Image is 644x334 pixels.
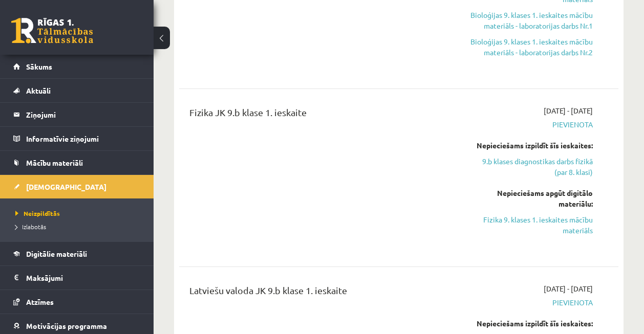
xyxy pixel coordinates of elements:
a: Sākums [13,55,141,78]
a: 9.b klases diagnostikas darbs fizikā (par 8. klasi) [468,156,593,177]
legend: Maksājumi [26,266,141,290]
legend: Ziņojumi [26,103,141,126]
span: [DEMOGRAPHIC_DATA] [26,182,106,191]
a: Aktuāli [13,79,141,102]
span: Neizpildītās [15,209,60,217]
a: Digitālie materiāli [13,242,141,265]
a: Mācību materiāli [13,151,141,174]
a: Izlabotās [15,222,143,231]
a: Bioloģijas 9. klases 1. ieskaites mācību materiāls - laboratorijas darbs Nr.1 [468,10,593,31]
a: Informatīvie ziņojumi [13,127,141,150]
legend: Informatīvie ziņojumi [26,127,141,150]
span: Pievienota [468,119,593,130]
span: Mācību materiāli [26,158,83,167]
div: Nepieciešams izpildīt šīs ieskaites: [468,140,593,151]
span: Pievienota [468,297,593,308]
a: Neizpildītās [15,209,143,218]
span: [DATE] - [DATE] [544,105,593,116]
a: Rīgas 1. Tālmācības vidusskola [11,18,93,43]
a: Atzīmes [13,290,141,314]
a: [DEMOGRAPHIC_DATA] [13,175,141,198]
span: Atzīmes [26,297,54,306]
span: Sākums [26,62,52,71]
div: Nepieciešams apgūt digitālo materiālu: [468,188,593,209]
span: Izlabotās [15,222,46,231]
a: Fizika 9. klases 1. ieskaites mācību materiāls [468,214,593,236]
div: Nepieciešams izpildīt šīs ieskaites: [468,318,593,329]
span: Digitālie materiāli [26,249,87,258]
span: [DATE] - [DATE] [544,283,593,294]
div: Latviešu valoda JK 9.b klase 1. ieskaite [189,283,453,302]
div: Fizika JK 9.b klase 1. ieskaite [189,105,453,124]
a: Maksājumi [13,266,141,290]
span: Aktuāli [26,86,51,95]
span: Motivācijas programma [26,321,107,330]
a: Ziņojumi [13,103,141,126]
a: Bioloģijas 9. klases 1. ieskaites mācību materiāls - laboratorijas darbs Nr.2 [468,36,593,58]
